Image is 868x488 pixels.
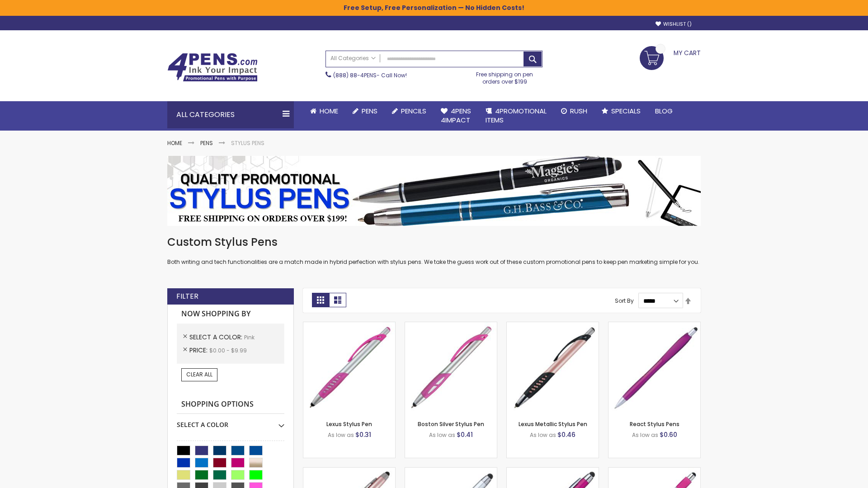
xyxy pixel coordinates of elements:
[611,106,641,116] span: Specials
[429,431,455,439] span: As low as
[519,420,587,428] a: Lexus Metallic Stylus Pen
[303,101,345,121] a: Home
[385,101,434,121] a: Pencils
[507,322,599,414] img: Lexus Metallic Stylus Pen-Pink
[333,71,377,79] a: (888) 88-4PENS
[355,430,371,439] span: $0.31
[486,106,547,125] span: 4PROMOTIONAL ITEMS
[312,293,329,307] strong: Grid
[189,346,209,355] span: Price
[405,467,497,475] a: Silver Cool Grip Stylus Pen-Pink
[457,430,473,439] span: $0.41
[167,101,294,128] div: All Categories
[467,67,543,85] div: Free shipping on pen orders over $199
[507,322,599,329] a: Lexus Metallic Stylus Pen-Pink
[507,467,599,475] a: Metallic Cool Grip Stylus Pen-Pink
[609,322,700,414] img: React Stylus Pens-Pink
[177,305,284,324] strong: Now Shopping by
[434,101,478,131] a: 4Pens4impact
[557,430,576,439] span: $0.46
[405,322,497,329] a: Boston Silver Stylus Pen-Pink
[609,467,700,475] a: Pearl Element Stylus Pens-Pink
[609,322,700,329] a: React Stylus Pens-Pink
[167,235,701,266] div: Both writing and tech functionalities are a match made in hybrid perfection with stylus pens. We ...
[530,431,556,439] span: As low as
[630,420,679,428] a: React Stylus Pens
[181,368,217,381] a: Clear All
[478,101,554,131] a: 4PROMOTIONALITEMS
[441,106,471,125] span: 4Pens 4impact
[303,467,395,475] a: Lory Metallic Stylus Pen-Pink
[660,430,677,439] span: $0.60
[418,420,484,428] a: Boston Silver Stylus Pen
[326,51,380,66] a: All Categories
[326,420,372,428] a: Lexus Stylus Pen
[594,101,648,121] a: Specials
[345,101,385,121] a: Pens
[632,431,658,439] span: As low as
[167,235,701,249] h1: Custom Stylus Pens
[167,53,258,82] img: 4Pens Custom Pens and Promotional Products
[200,139,213,147] a: Pens
[167,156,701,226] img: Stylus Pens
[303,322,395,329] a: Lexus Stylus Pen-Pink
[209,347,247,354] span: $0.00 - $9.99
[303,322,395,414] img: Lexus Stylus Pen-Pink
[401,106,426,116] span: Pencils
[167,139,182,147] a: Home
[176,291,198,301] strong: Filter
[328,431,354,439] span: As low as
[320,106,338,116] span: Home
[189,333,244,342] span: Select A Color
[186,371,212,378] span: Clear All
[244,333,255,341] span: Pink
[231,139,264,147] strong: Stylus Pens
[177,414,284,429] div: Select A Color
[655,106,673,116] span: Blog
[405,322,497,414] img: Boston Silver Stylus Pen-Pink
[554,101,594,121] a: Rush
[656,21,692,28] a: Wishlist
[330,55,376,62] span: All Categories
[615,297,634,305] label: Sort By
[333,71,407,79] span: - Call Now!
[177,395,284,414] strong: Shopping Options
[362,106,377,116] span: Pens
[570,106,587,116] span: Rush
[648,101,680,121] a: Blog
